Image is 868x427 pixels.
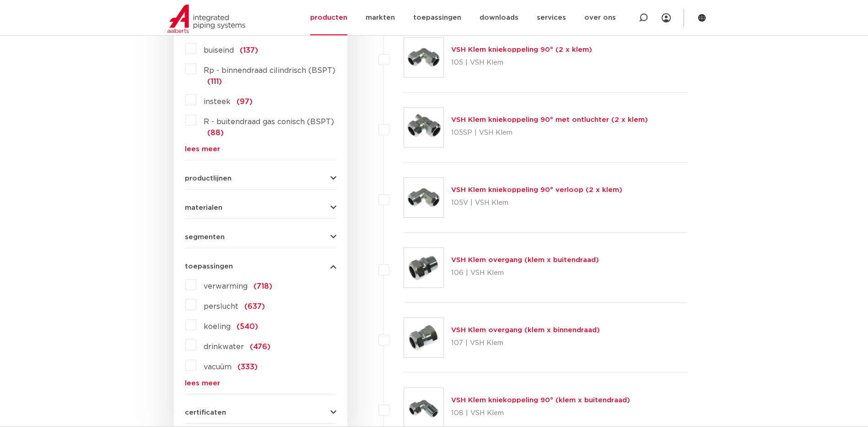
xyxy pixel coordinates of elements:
[451,397,630,404] a: VSH Klem kniekoppeling 90° (klem x buitendraad)
[204,323,231,330] span: koeling
[185,146,336,153] a: lees meer
[244,303,265,310] span: (637)
[185,263,336,270] button: toepassingen
[404,318,443,357] img: Thumbnail for VSH Klem overgang (klem x binnendraad)
[204,118,334,126] span: R - buitendraad gas conisch (BSPT)
[404,108,443,147] img: Thumbnail for VSH Klem kniekoppeling 90° met ontluchter (2 x klem)
[451,406,630,421] p: 108 | VSH Klem
[240,47,258,54] span: (137)
[185,263,233,270] span: toepassingen
[204,98,231,105] span: insteek
[404,38,443,77] img: Thumbnail for VSH Klem kniekoppeling 90° (2 x klem)
[250,343,270,350] span: (476)
[204,343,244,350] span: drinkwater
[451,126,648,140] p: 105SP | VSH Klem
[404,178,443,217] img: Thumbnail for VSH Klem kniekoppeling 90° verloop (2 x klem)
[237,98,253,105] span: (97)
[451,196,622,210] p: 105V | VSH Klem
[185,234,336,241] button: segmenten
[451,186,622,193] a: VSH Klem kniekoppeling 90° verloop (2 x klem)
[185,234,225,241] span: segmenten
[451,327,600,334] a: VSH Klem overgang (klem x binnendraad)
[185,409,336,416] button: certificaten
[185,175,336,182] button: productlijnen
[404,248,443,287] img: Thumbnail for VSH Klem overgang (klem x buitendraad)
[204,283,248,290] span: verwarming
[207,78,222,85] span: (111)
[451,257,599,263] a: VSH Klem overgang (klem x buitendraad)
[204,47,234,54] span: buiseind
[237,363,258,371] span: (333)
[185,380,336,387] a: lees meer
[451,55,592,70] p: 105 | VSH Klem
[185,204,336,211] button: materialen
[451,336,600,350] p: 107 | VSH Klem
[185,175,232,182] span: productlijnen
[237,323,258,330] span: (540)
[451,266,599,280] p: 106 | VSH Klem
[204,67,335,74] span: Rp - binnendraad cilindrisch (BSPT)
[185,409,226,416] span: certificaten
[204,303,238,310] span: perslucht
[451,46,592,53] a: VSH Klem kniekoppeling 90° (2 x klem)
[204,363,232,371] span: vacuüm
[185,204,222,211] span: materialen
[253,283,272,290] span: (718)
[207,129,224,137] span: (88)
[451,116,648,123] a: VSH Klem kniekoppeling 90° met ontluchter (2 x klem)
